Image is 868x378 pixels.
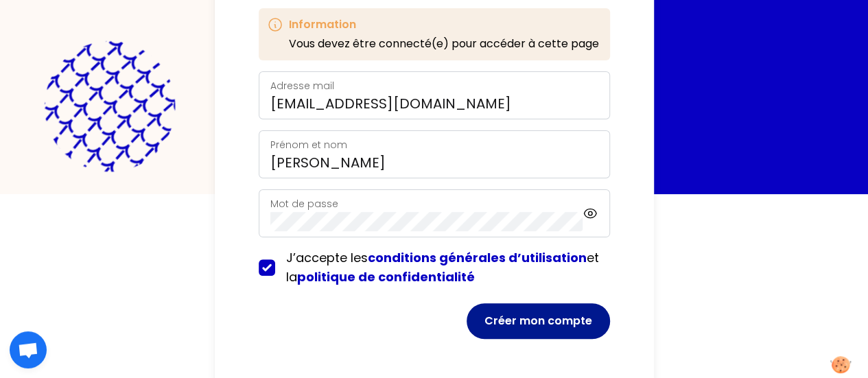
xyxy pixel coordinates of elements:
div: Ouvrir le chat [10,331,47,368]
a: politique de confidentialité [297,268,475,285]
label: Prénom et nom [270,138,347,152]
button: Créer mon compte [467,303,610,339]
label: Mot de passe [270,197,338,211]
h3: Information [289,16,599,33]
label: Adresse mail [270,79,334,93]
a: conditions générales d’utilisation [368,249,587,266]
p: Vous devez être connecté(e) pour accéder à cette page [289,36,599,52]
span: J’accepte les et la [286,249,599,285]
